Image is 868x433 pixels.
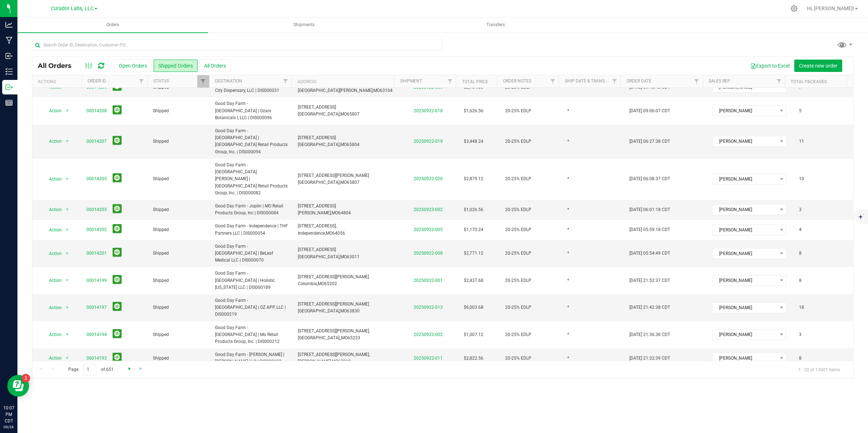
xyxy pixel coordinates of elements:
span: Good Day Farm - Joplin | MO Retail Products Group, Inc | DIS000084 [215,203,289,216]
span: Columbia, [298,281,318,286]
span: [STREET_ADDRESS][PERSON_NAME] [298,302,369,307]
a: Shipments [209,17,399,33]
a: Filter [197,75,209,88]
button: Shipped Orders [154,60,198,72]
span: $2,822.56 [464,355,483,362]
a: 00014193 [86,355,107,362]
a: 20250922-009 [414,85,443,90]
span: Good Day Farm - [GEOGRAPHIC_DATA] | Holistic [US_STATE] LLC | DIS000189 [215,270,289,291]
a: 20250923-002 [414,207,443,212]
span: $2,771.12 [464,250,483,257]
span: 65804 [347,142,360,147]
span: 3 [795,329,805,340]
span: Shipped [153,355,206,362]
span: MO [332,210,338,215]
span: Good Day Farm - [GEOGRAPHIC_DATA] | BeLeaf Medical LLC | DIS000070 [215,243,289,264]
span: [DATE] 06:01:18 CDT [629,206,670,213]
a: 20250922-002 [414,332,443,337]
span: MO [340,308,347,313]
span: [GEOGRAPHIC_DATA], [298,142,340,147]
span: Shipped [153,226,206,233]
span: 3 [795,205,805,215]
a: Go to the next page [124,364,135,374]
inline-svg: Inventory [5,68,13,75]
button: Open Orders [114,60,152,72]
a: 00014201 [86,250,107,257]
a: Ship Date & Transporter [565,78,621,84]
span: MO [340,112,347,117]
span: $2,437.68 [464,277,483,284]
a: Sales Rep [709,78,730,84]
span: Shipped [153,277,206,284]
span: MO [341,335,348,340]
a: Filter [135,75,147,88]
inline-svg: Reports [5,99,13,106]
a: 00014197 [86,304,107,311]
span: $6,003.68 [464,304,483,311]
span: 63010 [338,359,351,364]
span: 8 [795,353,805,364]
span: 20-25% EDLP [505,175,531,182]
span: [STREET_ADDRESS] [298,203,336,209]
span: [GEOGRAPHIC_DATA], [298,112,340,117]
a: 20250922-008 [414,251,443,256]
span: Action [42,329,62,340]
span: MO [332,359,338,364]
a: Orders [17,17,208,33]
a: 20250922-001 [414,278,443,283]
div: Actions [38,79,79,84]
input: 1 [83,364,96,375]
span: [GEOGRAPHIC_DATA][PERSON_NAME], [298,88,373,93]
span: Good Day Farm - [GEOGRAPHIC_DATA] | [GEOGRAPHIC_DATA] Retail Products Group, Inc. | DIS000094 [215,128,289,155]
span: Action [42,248,62,259]
span: Independence, [298,231,326,236]
span: 1 - 20 of 13001 items [792,364,846,375]
span: [STREET_ADDRESS], [298,223,337,228]
span: 20-25% EDLP [505,226,531,233]
span: [DATE] 21:32:39 CDT [629,355,670,362]
span: [STREET_ADDRESS][PERSON_NAME], [298,328,370,333]
span: [GEOGRAPHIC_DATA], [298,180,340,185]
a: Status [153,78,169,84]
span: Shipped [153,175,206,182]
a: 00014208 [86,108,107,114]
span: select [62,329,72,340]
a: Go to the last page [136,364,146,374]
span: $1,007.12 [464,331,483,338]
span: select [62,205,72,215]
span: 5 [795,106,805,116]
span: select [62,303,72,313]
span: Shipped [153,331,206,338]
span: select [62,353,72,363]
span: All Orders [38,62,79,70]
span: Action [42,205,62,215]
span: 65233 [348,335,360,340]
span: select [62,136,72,146]
span: [PERSON_NAME] [713,303,777,313]
span: select [62,248,72,259]
a: 00014202 [86,226,107,233]
span: [GEOGRAPHIC_DATA],, [298,335,341,340]
span: 65807 [347,112,360,117]
input: Search Order ID, Destination, Customer PO... [32,40,443,50]
div: Manage settings [790,5,799,12]
a: 00014207 [86,138,107,145]
a: Filter [547,75,559,88]
span: Action [42,303,62,313]
span: Shipped [153,206,206,213]
a: 00014194 [86,331,107,338]
span: [STREET_ADDRESS][PERSON_NAME] [298,173,369,178]
span: Good Day Farm - [GEOGRAPHIC_DATA] | OZ APP, LLC | DIS000219 [215,297,289,318]
span: MO [318,281,324,286]
span: [DATE] 06:08:37 CDT [629,175,670,182]
a: Order Notes [503,78,531,84]
span: [PERSON_NAME] [713,353,777,363]
span: [PERSON_NAME] [713,275,777,286]
a: 20250922-019 [414,139,443,144]
span: 20-25% EDLP [505,304,531,311]
span: 20-25% EDLP [505,277,531,284]
span: [STREET_ADDRESS] [298,247,336,252]
span: 65807 [347,180,360,185]
span: Action [42,174,62,184]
